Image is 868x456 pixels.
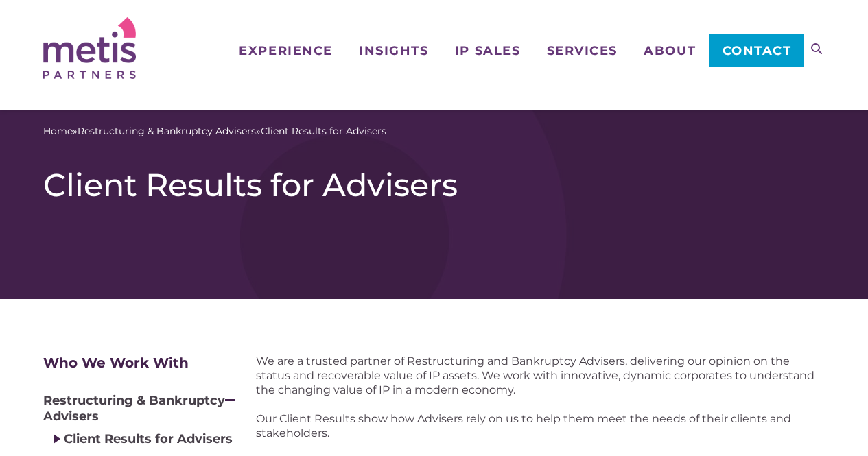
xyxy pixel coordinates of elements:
[723,45,792,57] span: Contact
[239,45,332,57] span: Experience
[709,34,804,67] a: Contact
[256,411,825,440] p: Our Client Results show how Advisers rely on us to help them meet the needs of their clients and ...
[43,166,825,204] h1: Client Results for Advisers
[261,124,386,139] span: Client Results for Advisers
[43,17,136,79] img: Metis Partners
[644,45,696,57] span: About
[359,45,428,57] span: Insights
[43,124,386,139] span: » »
[78,124,256,139] a: Restructuring & Bankruptcy Advisers
[43,393,225,424] span: Restructuring & Bankruptcy Advisers
[455,45,520,57] span: IP Sales
[43,124,73,139] a: Home
[256,354,825,397] p: We are a trusted partner of Restructuring and Bankruptcy Advisers, delivering our opinion on the ...
[64,431,233,446] a: Client Results for Advisers
[547,45,618,57] span: Services
[43,354,235,379] div: Who We Work With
